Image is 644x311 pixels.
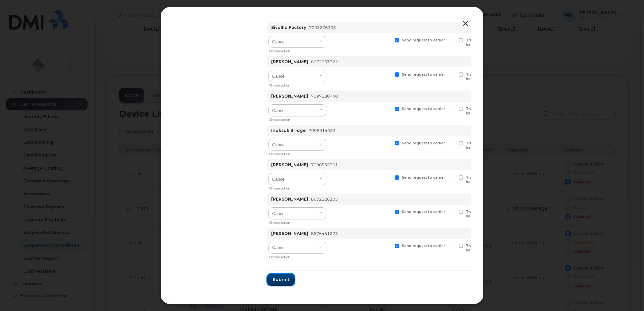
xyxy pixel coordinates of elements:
strong: [PERSON_NAME] [271,94,308,99]
input: Transfer device to spare hardware [451,72,454,76]
div: Choose action [269,46,326,54]
input: Send request to carrier [387,38,390,41]
input: Transfer device to spare hardware [451,141,454,144]
span: 8672226305 [311,197,338,202]
span: Transfer device to spare hardware [466,107,512,115]
input: Transfer device to spare hardware [451,175,454,179]
strong: [PERSON_NAME] [271,231,308,236]
span: Send request to carrier [402,107,445,111]
span: Transfer device to spare hardware [466,141,512,150]
div: Choose action [269,81,326,88]
span: Send request to carrier [402,210,445,214]
input: Send request to carrier [387,107,390,110]
span: 7093276303 [309,25,336,30]
input: Transfer device to spare hardware [451,38,454,41]
span: Send request to carrier [402,72,445,77]
span: Send request to carrier [402,141,445,145]
span: Send request to carrier [402,38,445,42]
span: 8672233322 [311,59,338,64]
strong: [PERSON_NAME] [271,162,308,167]
span: Transfer device to spare hardware [466,38,512,47]
strong: Inuksuk Bridge [271,128,306,133]
strong: [PERSON_NAME] [271,197,308,202]
span: 8676451273 [311,231,338,236]
span: 7098535301 [311,162,338,167]
div: Choose action [269,252,326,260]
div: Choose action [269,149,326,157]
button: Submit [267,274,295,286]
input: Send request to carrier [387,72,390,76]
input: Send request to carrier [387,210,390,213]
div: Choose action [269,184,326,191]
span: 7096914053 [309,128,335,133]
input: Send request to carrier [387,141,390,144]
span: Submit [272,276,289,283]
strong: Sivulliq Factory [271,25,306,30]
div: Choose action [269,218,326,225]
span: Send request to carrier [402,175,445,180]
span: Transfer device to spare hardware [466,210,512,218]
input: Transfer device to spare hardware [451,107,454,110]
strong: [PERSON_NAME] [271,59,308,64]
input: Send request to carrier [387,175,390,179]
input: Transfer device to spare hardware [451,210,454,213]
span: Send request to carrier [402,244,445,248]
input: Transfer device to spare hardware [451,244,454,247]
input: Send request to carrier [387,244,390,247]
span: 7097288740 [311,94,338,99]
span: Transfer device to spare hardware [466,244,512,252]
div: Choose action [269,115,326,122]
span: Transfer device to spare hardware [466,175,512,184]
span: Transfer device to spare hardware [466,72,512,81]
